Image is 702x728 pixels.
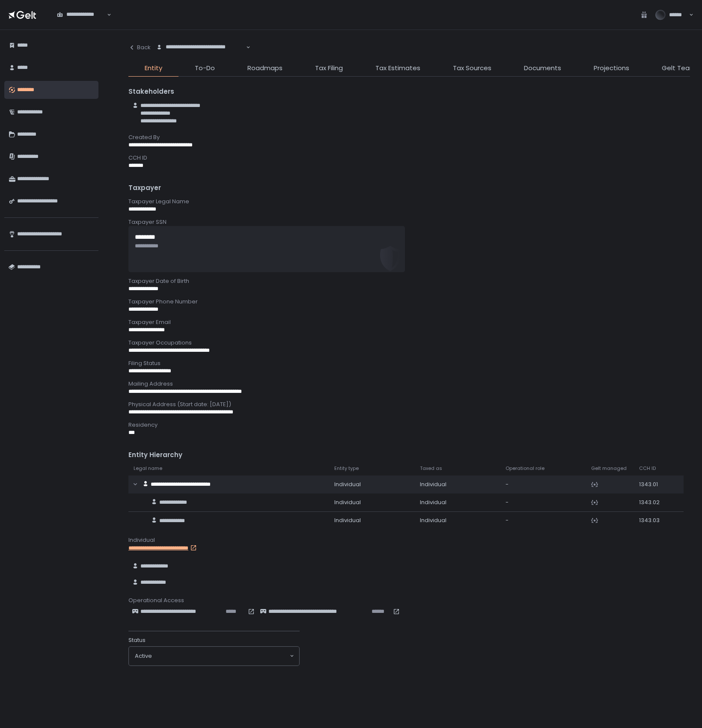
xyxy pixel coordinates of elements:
div: Search for option [151,39,250,56]
div: Residency [128,421,690,429]
div: Individual [420,517,495,524]
input: Search for option [156,51,245,59]
div: Search for option [129,647,299,666]
span: To-Do [195,63,215,73]
div: Taxpayer Date of Birth [128,277,690,285]
div: Individual [334,517,410,524]
div: Search for option [51,6,111,24]
span: Status [128,636,146,644]
div: Taxpayer Phone Number [128,298,690,306]
span: active [135,652,152,660]
div: Taxpayer Email [128,318,690,326]
div: Taxpayer SSN [128,218,690,226]
span: Tax Sources [453,63,491,73]
div: Mailing Address [128,380,690,388]
span: CCH ID [639,465,656,472]
div: Taxpayer [128,183,690,193]
div: Taxpayer Legal Name [128,198,690,205]
div: Individual [334,481,410,488]
span: Tax Estimates [375,63,420,73]
span: Operational role [506,465,544,472]
span: Documents [524,63,561,73]
span: Tax Filing [315,63,343,73]
span: Roadmaps [247,63,283,73]
div: Individual [420,499,495,506]
input: Search for option [152,652,289,660]
span: Projections [594,63,629,73]
span: Gelt Team [662,63,696,73]
button: Back [128,39,151,56]
div: 1343.01 [639,481,668,488]
div: - [506,481,581,488]
div: Individual [128,536,690,544]
div: Entity Hierarchy [128,450,690,460]
div: - [506,517,581,524]
div: Stakeholders [128,87,690,97]
span: Gelt managed [591,465,627,472]
div: Filing Status [128,360,690,367]
div: Physical Address (Start date: [DATE]) [128,401,690,408]
div: Individual [420,481,495,488]
div: Operational Access [128,597,690,604]
span: Entity type [334,465,359,472]
span: Taxed as [420,465,442,472]
div: CCH ID [128,154,690,162]
div: Taxpayer Occupations [128,339,690,347]
div: Back [128,44,151,51]
input: Search for option [57,18,106,27]
span: Entity [145,63,162,73]
div: 1343.02 [639,499,668,506]
div: - [506,499,581,506]
span: Legal name [134,465,162,472]
div: Created By [128,134,690,141]
div: 1343.03 [639,517,668,524]
div: Individual [334,499,410,506]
